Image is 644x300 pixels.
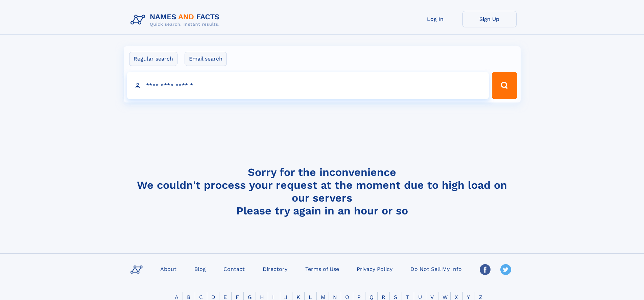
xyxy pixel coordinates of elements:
img: Facebook [480,264,491,275]
label: Email search [185,52,227,66]
a: Directory [260,264,290,274]
button: Search Button [492,72,517,99]
input: search input [127,72,489,99]
a: Privacy Policy [354,264,395,274]
a: Blog [192,264,209,274]
a: Log In [408,11,462,27]
label: Regular search [129,52,177,66]
a: Do Not Sell My Info [408,264,464,274]
img: Logo Names and Facts [128,11,225,29]
a: About [158,264,179,274]
h4: Sorry for the inconvenience We couldn't process your request at the moment due to high load on ou... [128,166,517,217]
a: Terms of Use [303,264,342,274]
img: Twitter [500,264,511,275]
a: Sign Up [462,11,517,27]
a: Contact [221,264,247,274]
